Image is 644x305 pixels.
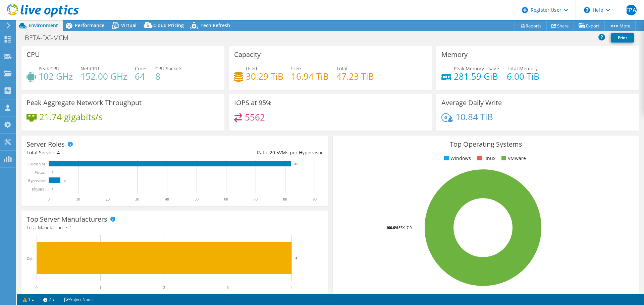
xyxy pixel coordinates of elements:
[155,65,182,72] span: CPU Sockets
[454,73,499,80] h4: 281.59 GiB
[626,5,637,15] span: FPA
[80,73,127,80] h4: 152.00 GHz
[290,285,292,290] text: 4
[611,33,634,43] a: Print
[336,73,374,80] h4: 47.23 TiB
[18,295,39,304] a: 1
[475,155,495,162] li: Linux
[29,162,45,166] text: Guest VM
[175,149,323,156] div: Ratio: VMs per Hypervisor
[336,65,347,72] span: Total
[234,99,272,106] h3: IOPS at 95%
[454,65,499,72] span: Peak Memory Usage
[441,99,502,106] h3: Average Daily Write
[386,225,398,230] tspan: 100.0%
[26,256,34,261] text: Dell
[574,20,605,31] a: Export
[398,225,412,230] tspan: ESXi 7.0
[76,197,80,202] text: 10
[26,224,323,231] h4: Total Manufacturers:
[39,73,73,80] h4: 102 GHz
[201,22,230,28] span: Tech Refresh
[270,149,279,156] span: 20.5
[604,20,636,31] a: More
[246,65,257,72] span: Used
[224,197,228,202] text: 60
[75,22,104,28] span: Performance
[245,113,265,121] h4: 5562
[52,187,54,191] text: 0
[155,73,182,80] h4: 8
[32,187,46,192] text: Physical
[455,113,493,121] h4: 10.84 TiB
[254,197,258,202] text: 70
[163,285,165,290] text: 2
[39,113,103,121] h4: 21.74 gigabits/s
[26,216,107,223] h3: Top Server Manufacturers
[36,285,38,290] text: 0
[80,65,99,72] span: Net CPU
[546,20,574,31] a: Share
[121,22,137,28] span: Virtual
[29,22,58,28] span: Environment
[106,197,110,202] text: 20
[442,155,471,162] li: Windows
[22,34,79,42] h1: BETA-DC-MCM
[26,149,175,156] div: Total Servers:
[48,197,50,202] text: 0
[295,256,297,260] text: 4
[234,51,261,58] h3: Capacity
[283,197,287,202] text: 80
[39,65,59,72] span: Peak CPU
[57,149,60,156] span: 4
[294,162,298,166] text: 82
[291,65,301,72] span: Free
[135,73,148,80] h4: 64
[507,73,539,80] h4: 6.00 TiB
[69,224,72,231] span: 1
[165,197,169,202] text: 40
[500,155,526,162] li: VMware
[338,141,634,148] h3: Top Operating Systems
[584,7,590,13] svg: \n
[313,197,317,202] text: 90
[441,51,468,58] h3: Memory
[28,178,46,183] text: Hypervisor
[99,285,101,290] text: 1
[507,65,538,72] span: Total Memory
[291,73,329,80] h4: 16.94 TiB
[64,179,66,182] text: 4
[59,295,98,304] a: Project Notes
[515,20,547,31] a: Reports
[39,295,59,304] a: 2
[26,141,65,148] h3: Server Roles
[26,99,142,106] h3: Peak Aggregate Network Throughput
[26,51,40,58] h3: CPU
[135,197,139,202] text: 30
[195,197,199,202] text: 50
[135,65,148,72] span: Cores
[52,171,54,174] text: 0
[153,22,184,28] span: Cloud Pricing
[35,170,46,175] text: Virtual
[246,73,283,80] h4: 30.29 TiB
[227,285,229,290] text: 3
